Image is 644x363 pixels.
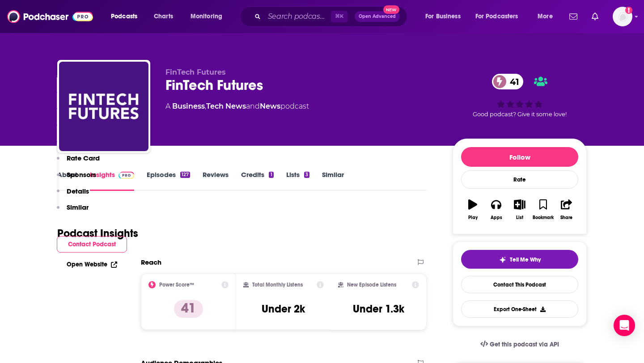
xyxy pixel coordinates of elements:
[286,170,309,191] a: Lists3
[347,282,396,288] h2: New Episode Listens
[560,215,572,220] div: Share
[246,102,260,110] span: and
[248,6,416,27] div: Search podcasts, credits, & more...
[468,215,478,220] div: Play
[172,102,205,110] a: Business
[159,282,194,288] h2: Power Score™
[147,170,190,191] a: Episodes127
[588,9,602,24] a: Show notifications dropdown
[531,194,555,226] button: Bookmark
[566,9,581,24] a: Show notifications dropdown
[473,111,567,118] span: Good podcast? Give it some love!
[461,170,578,189] div: Rate
[57,236,127,253] button: Contact Podcast
[269,172,273,178] div: 1
[613,7,632,26] img: User Profile
[260,102,280,110] a: News
[613,7,632,26] span: Logged in as bjonesvested
[67,261,117,268] a: Open Website
[461,194,484,226] button: Play
[252,282,303,288] h2: Total Monthly Listens
[383,5,399,14] span: New
[180,172,190,178] div: 127
[625,7,632,14] svg: Add a profile image
[67,203,89,211] p: Similar
[419,9,472,24] button: open menu
[453,68,587,123] div: 41Good podcast? Give it some love!
[461,147,578,167] button: Follow
[490,341,559,348] span: Get this podcast via API
[205,102,206,110] span: ,
[184,9,234,24] button: open menu
[613,7,632,26] button: Show profile menu
[304,172,309,178] div: 3
[264,9,331,24] input: Search podcasts, credits, & more...
[508,194,531,226] button: List
[538,10,553,23] span: More
[111,10,137,23] span: Podcasts
[353,302,404,316] h3: Under 1.3k
[425,10,461,23] span: For Business
[7,8,93,25] img: Podchaser - Follow, Share and Rate Podcasts
[484,194,508,226] button: Apps
[501,74,524,89] span: 41
[614,315,635,336] div: Open Intercom Messenger
[206,102,246,110] a: Tech News
[57,203,89,219] button: Similar
[470,9,531,24] button: open menu
[510,256,541,263] span: Tell Me Why
[473,333,566,355] a: Get this podcast via API
[67,187,89,195] p: Details
[57,170,96,187] button: Sponsors
[148,9,178,24] a: Charts
[516,215,523,220] div: List
[241,170,273,191] a: Credits1
[57,187,89,203] button: Details
[59,62,148,151] img: FinTech Futures
[531,9,564,24] button: open menu
[461,250,578,269] button: tell me why sparkleTell Me Why
[165,68,226,76] span: FinTech Futures
[67,170,96,179] p: Sponsors
[191,10,222,23] span: Monitoring
[174,300,203,318] p: 41
[555,194,578,226] button: Share
[355,11,400,22] button: Open AdvancedNew
[491,215,502,220] div: Apps
[165,101,309,112] div: A podcast
[492,74,524,89] a: 41
[475,10,518,23] span: For Podcasters
[105,9,149,24] button: open menu
[331,11,347,22] span: ⌘ K
[141,258,161,266] h2: Reach
[262,302,305,316] h3: Under 2k
[499,256,506,263] img: tell me why sparkle
[461,276,578,293] a: Contact This Podcast
[461,300,578,318] button: Export One-Sheet
[322,170,344,191] a: Similar
[203,170,229,191] a: Reviews
[359,14,396,19] span: Open Advanced
[154,10,173,23] span: Charts
[533,215,554,220] div: Bookmark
